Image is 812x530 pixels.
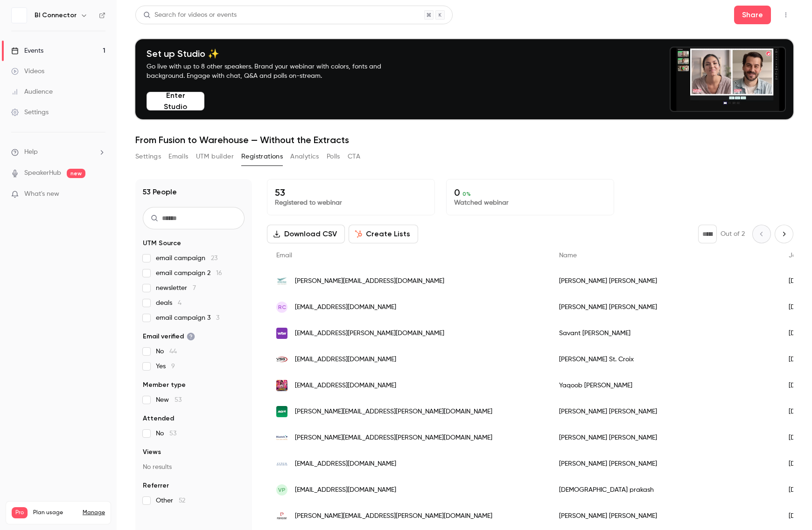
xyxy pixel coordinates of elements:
span: Referrer [143,481,169,490]
span: Email verified [143,332,195,341]
span: [EMAIL_ADDRESS][DOMAIN_NAME] [295,303,396,312]
li: help-dropdown-opener [11,147,105,157]
button: Settings [135,149,161,164]
div: Settings [11,108,49,117]
p: No results [143,462,245,472]
div: [PERSON_NAME] [PERSON_NAME] [550,503,779,529]
span: newsletter [156,283,196,293]
div: Audience [11,87,53,96]
span: 16 [216,270,222,276]
button: Share [734,6,771,24]
h6: BI Connector [35,11,77,20]
span: [PERSON_NAME][EMAIL_ADDRESS][PERSON_NAME][DOMAIN_NAME] [295,407,492,417]
button: Create Lists [349,225,418,243]
span: email campaign 3 [156,313,219,323]
img: gcfund.org [276,380,287,391]
span: 23 [211,255,217,262]
span: 52 [179,497,185,504]
span: Pro [12,507,28,518]
div: [PERSON_NAME] [PERSON_NAME] [550,425,779,451]
button: Polls [327,149,340,164]
div: Yaqoob [PERSON_NAME] [550,372,779,399]
span: Yes [156,362,175,371]
p: 0 [454,187,606,198]
span: email campaign 2 [156,268,222,278]
span: [PERSON_NAME][EMAIL_ADDRESS][DOMAIN_NAME] [295,276,444,286]
span: [PERSON_NAME][EMAIL_ADDRESS][PERSON_NAME][DOMAIN_NAME] [295,511,492,521]
span: 4 [178,300,182,306]
span: vp [278,486,286,494]
span: Other [156,496,185,505]
img: citco.com [276,458,287,469]
span: Help [24,147,38,157]
h1: 53 People [143,186,177,198]
button: Next page [775,225,793,243]
span: [PERSON_NAME][EMAIL_ADDRESS][PERSON_NAME][DOMAIN_NAME] [295,433,492,443]
div: Savant [PERSON_NAME] [550,320,779,346]
span: New [156,395,182,405]
p: Go live with up to 8 other speakers. Brand your webinar with colors, fonts and background. Engage... [147,62,403,81]
img: BI Connector [12,8,27,23]
img: perficient.com [276,510,287,522]
img: wtwco.com [276,328,287,339]
p: Watched webinar [454,198,606,207]
div: Videos [11,67,44,76]
img: dau.edu.sa [276,275,287,287]
div: [PERSON_NAME] [PERSON_NAME] [550,399,779,425]
span: 0 % [462,191,471,197]
button: Emails [168,149,188,164]
span: Views [143,447,161,457]
div: [PERSON_NAME] [PERSON_NAME] [550,451,779,477]
span: Member type [143,380,186,390]
span: [EMAIL_ADDRESS][DOMAIN_NAME] [295,485,396,495]
div: Search for videos or events [143,10,237,20]
div: [PERSON_NAME] [PERSON_NAME] [550,294,779,320]
span: RC [278,303,286,311]
p: 53 [275,187,427,198]
button: UTM builder [196,149,234,164]
div: Events [11,46,43,55]
span: [EMAIL_ADDRESS][DOMAIN_NAME] [295,381,396,391]
h1: From Fusion to Warehouse — Without the Extracts [135,134,793,145]
span: 53 [169,430,176,437]
button: Registrations [241,149,283,164]
img: aggrowth.com [276,406,287,417]
a: Manage [83,509,105,516]
img: vsgdover.com [276,354,287,365]
span: Attended [143,414,174,423]
span: new [67,169,85,178]
a: SpeakerHub [24,168,61,178]
span: 53 [175,397,182,403]
button: Analytics [290,149,319,164]
span: What's new [24,189,59,199]
span: 9 [171,363,175,370]
span: No [156,347,177,356]
iframe: Noticeable Trigger [94,190,105,199]
button: Download CSV [267,225,345,243]
button: CTA [348,149,360,164]
span: [EMAIL_ADDRESS][PERSON_NAME][DOMAIN_NAME] [295,329,444,338]
span: Email [276,252,292,259]
span: deals [156,298,182,308]
p: Registered to webinar [275,198,427,207]
button: Enter Studio [147,92,204,110]
span: Name [559,252,577,259]
span: 44 [169,348,177,355]
span: [EMAIL_ADDRESS][DOMAIN_NAME] [295,355,396,365]
section: facet-groups [143,239,245,505]
span: email campaign [156,254,217,263]
span: Plan usage [33,509,77,516]
div: [PERSON_NAME] [PERSON_NAME] [550,268,779,294]
span: 7 [193,285,196,291]
h4: Set up Studio ✨ [147,48,403,59]
p: Out of 2 [721,229,745,239]
div: [DEMOGRAPHIC_DATA] prakash [550,477,779,503]
span: No [156,429,176,438]
span: UTM Source [143,239,181,248]
img: mastek.com [276,432,287,443]
div: [PERSON_NAME] St. Croix [550,346,779,372]
span: [EMAIL_ADDRESS][DOMAIN_NAME] [295,459,396,469]
span: 3 [216,315,219,321]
